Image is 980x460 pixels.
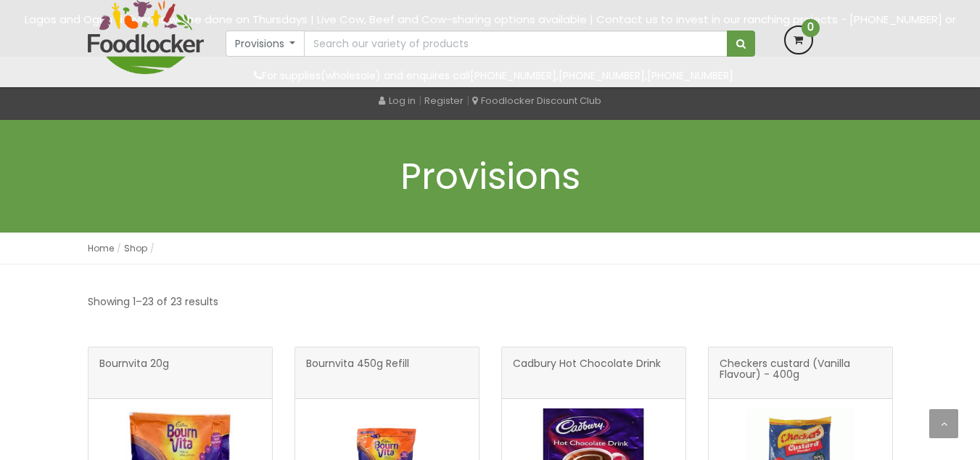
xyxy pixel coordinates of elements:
[424,94,464,108] a: Register
[466,93,469,108] span: |
[99,358,169,387] span: Bournvita 20g
[226,31,305,57] button: Provisions
[88,242,114,254] a: Home
[306,358,409,387] span: Bournvita 450g Refill
[379,94,416,108] a: Log in
[124,242,147,254] a: Shop
[472,94,601,108] a: Foodlocker Discount Club
[88,156,893,196] h1: Provisions
[304,31,727,57] input: Search our variety of products
[720,358,881,387] span: Checkers custard (Vanilla Flavour) - 400g
[419,93,421,108] span: |
[88,294,218,310] p: Showing 1–23 of 23 results
[802,19,820,37] span: 0
[513,358,661,387] span: Cadbury Hot Chocolate Drink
